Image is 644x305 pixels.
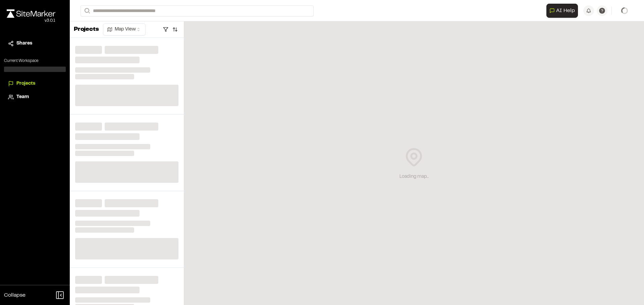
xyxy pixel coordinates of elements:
[16,80,35,87] span: Projects
[4,58,66,64] p: Current Workspace
[16,93,29,101] span: Team
[80,5,93,16] button: Search
[399,173,429,180] div: Loading map...
[16,40,32,47] span: Shares
[556,7,575,15] span: AI Help
[7,9,55,18] img: rebrand.png
[7,18,55,24] div: Oh geez...please don't...
[74,25,99,34] p: Projects
[8,93,62,101] a: Team
[546,4,578,18] button: Open AI Assistant
[4,291,25,299] span: Collapse
[546,4,581,18] div: Open AI Assistant
[8,80,62,87] a: Projects
[8,40,62,47] a: Shares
